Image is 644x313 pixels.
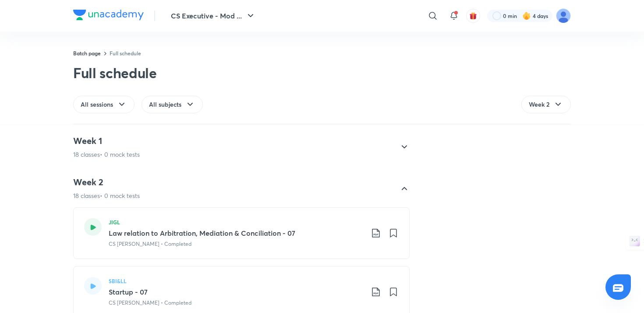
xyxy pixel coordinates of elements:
[73,10,144,20] img: Company Logo
[522,11,531,20] img: streak
[109,218,120,226] h5: JIGL
[466,9,480,23] button: avatar
[109,228,364,238] h3: Law relation to Arbitration, Mediation & Conciliation - 07
[529,100,549,109] span: Week 2
[109,240,191,248] p: CS [PERSON_NAME] • Completed
[73,191,140,200] p: 18 classes • 0 mock tests
[73,64,157,82] div: Full schedule
[166,7,261,25] button: CS Executive - Mod ...
[73,207,410,259] a: JIGLLaw relation to Arbitration, Mediation & Conciliation - 07CS [PERSON_NAME] • Completed
[73,50,101,57] a: Batch page
[469,12,477,20] img: avatar
[66,135,410,159] div: Week 118 classes• 0 mock tests
[73,150,140,159] p: 18 classes • 0 mock tests
[73,10,144,22] a: Company Logo
[556,8,571,23] img: sumit kumar
[66,176,410,200] div: Week 218 classes• 0 mock tests
[73,135,140,147] h4: Week 1
[81,100,113,109] span: All sessions
[149,100,181,109] span: All subjects
[109,277,127,285] h5: SBI&LL
[110,50,141,57] a: Full schedule
[109,287,364,297] h3: Startup - 07
[109,299,191,307] p: CS [PERSON_NAME] • Completed
[73,176,140,188] h4: Week 2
